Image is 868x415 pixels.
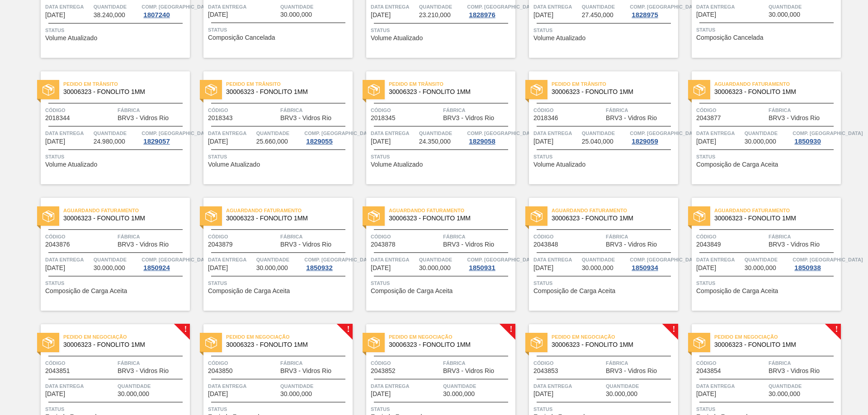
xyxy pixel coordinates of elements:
[63,332,190,341] span: Pedido em Negociação
[371,138,391,145] span: 02/10/2025
[368,84,380,96] img: status
[533,12,553,19] span: 24/09/2025
[371,129,417,138] span: Data entrega
[515,198,678,311] a: statusAguardando Faturamento30006323 - FONOLITO 1MMCódigo2043848FábricaBRV3 - Vidros RioData entr...
[443,115,494,121] span: BRV3 - Vidros Rio
[371,382,441,391] span: Data entrega
[696,34,764,41] span: Composição Cancelada
[94,12,125,19] span: 38.240,000
[63,206,190,215] span: Aguardando Faturamento
[371,405,513,414] span: Status
[606,115,657,121] span: BRV3 - Vidros Rio
[280,232,350,241] span: Fábrica
[27,198,190,311] a: statusAguardando Faturamento30006323 - FONOLITO 1MMCódigo2043876FábricaBRV3 - Vidros RioData entr...
[256,129,302,138] span: Quantidade
[533,265,553,271] span: 10/10/2025
[371,161,423,168] span: Volume Atualizado
[745,265,776,271] span: 30.000,000
[142,138,171,145] div: 1829057
[45,115,70,121] span: 2018344
[533,405,676,414] span: Status
[226,341,345,348] span: 30006323 - FONOLITO 1MM
[533,232,604,241] span: Código
[205,210,217,222] img: status
[696,2,766,11] span: Data entrega
[371,241,396,248] span: 2043878
[467,255,513,271] a: Comp. [GEOGRAPHIC_DATA]1850931
[533,152,676,161] span: Status
[45,161,97,168] span: Volume Atualizado
[696,161,778,168] span: Composição de Carga Aceita
[582,129,628,138] span: Quantidade
[696,368,721,374] span: 2043854
[696,241,721,248] span: 2043849
[45,2,91,11] span: Data entrega
[280,368,331,374] span: BRV3 - Vidros Rio
[745,129,791,138] span: Quantidade
[304,138,334,145] div: 1829055
[696,391,716,397] span: 15/10/2025
[582,12,613,19] span: 27.450,000
[696,115,721,121] span: 2043877
[793,129,839,145] a: Comp. [GEOGRAPHIC_DATA]1850930
[371,279,513,288] span: Status
[582,265,613,271] span: 30.000,000
[533,255,580,264] span: Data entrega
[208,25,350,34] span: Status
[389,215,508,222] span: 30006323 - FONOLITO 1MM
[443,106,513,115] span: Fábrica
[389,206,515,215] span: Aguardando Faturamento
[45,405,188,414] span: Status
[368,210,380,222] img: status
[118,241,169,248] span: BRV3 - Vidros Rio
[118,382,188,391] span: Quantidade
[533,279,676,288] span: Status
[389,89,508,95] span: 30006323 - FONOLITO 1MM
[208,129,254,138] span: Data entrega
[45,279,188,288] span: Status
[630,2,700,11] span: Comp. Carga
[27,71,190,184] a: statusPedido em Trânsito30006323 - FONOLITO 1MMCódigo2018344FábricaBRV3 - Vidros RioData entrega[...
[280,106,350,115] span: Fábrica
[467,2,513,19] a: Comp. [GEOGRAPHIC_DATA]1828976
[280,115,331,121] span: BRV3 - Vidros Rio
[208,106,278,115] span: Código
[419,265,451,271] span: 30.000,000
[533,129,580,138] span: Data entrega
[371,232,441,241] span: Código
[142,255,212,264] span: Comp. Carga
[94,129,140,138] span: Quantidade
[208,152,350,161] span: Status
[678,71,841,184] a: statusAguardando Faturamento30006323 - FONOLITO 1MMCódigo2043877FábricaBRV3 - Vidros RioData entr...
[389,332,515,341] span: Pedido em Negociação
[419,129,465,138] span: Quantidade
[208,34,275,41] span: Composição Cancelada
[63,79,190,89] span: Pedido em Trânsito
[371,35,423,42] span: Volume Atualizado
[118,106,188,115] span: Fábrica
[696,129,742,138] span: Data entrega
[45,265,65,271] span: 05/10/2025
[696,152,839,161] span: Status
[467,2,537,11] span: Comp. Carga
[45,12,65,19] span: 30/08/2025
[606,241,657,248] span: BRV3 - Vidros Rio
[467,255,537,264] span: Comp. Carga
[793,129,863,138] span: Comp. Carga
[208,382,278,391] span: Data entrega
[371,255,417,264] span: Data entrega
[582,255,628,264] span: Quantidade
[190,71,353,184] a: statusPedido em Trânsito30006323 - FONOLITO 1MMCódigo2018343FábricaBRV3 - Vidros RioData entrega[...
[714,332,841,341] span: Pedido em Negociação
[606,359,676,368] span: Fábrica
[696,265,716,271] span: 10/10/2025
[208,11,228,18] span: 03/09/2025
[630,264,660,271] div: 1850934
[531,84,542,96] img: status
[371,391,391,397] span: 14/10/2025
[190,198,353,311] a: statusAguardando Faturamento30006323 - FONOLITO 1MMCódigo2043879FábricaBRV3 - Vidros RioData entr...
[467,11,497,19] div: 1828976
[606,391,637,397] span: 30.000,000
[353,198,515,311] a: statusAguardando Faturamento30006323 - FONOLITO 1MMCódigo2043878FábricaBRV3 - Vidros RioData entr...
[371,359,441,368] span: Código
